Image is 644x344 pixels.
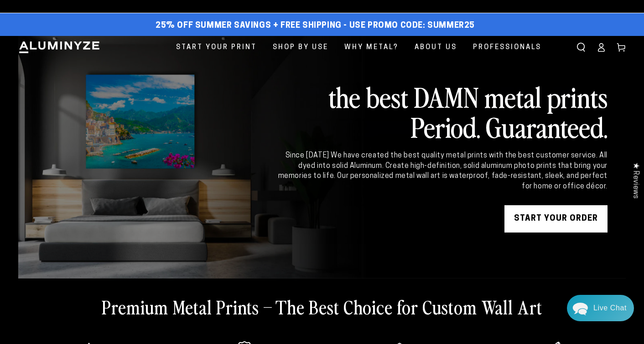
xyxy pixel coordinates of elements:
[504,205,608,233] a: START YOUR Order
[627,155,644,206] div: Click to open Judge.me floating reviews tab
[344,41,399,54] span: Why Metal?
[18,40,100,54] img: Aluminyze
[571,37,591,57] summary: Search our site
[169,36,264,59] a: Start Your Print
[473,41,541,54] span: Professionals
[102,295,542,319] h2: Premium Metal Prints – The Best Choice for Custom Wall Art
[266,36,335,59] a: Shop By Use
[276,81,608,142] h2: the best DAMN metal prints Period. Guaranteed.
[415,41,457,54] span: About Us
[156,21,475,31] span: 25% off Summer Savings + Free Shipping - Use Promo Code: SUMMER25
[276,151,608,192] div: Since [DATE] We have created the best quality metal prints with the best customer service. All dy...
[593,295,627,321] div: Contact Us Directly
[338,36,405,59] a: Why Metal?
[408,36,464,59] a: About Us
[567,295,634,321] div: Chat widget toggle
[176,41,257,54] span: Start Your Print
[466,36,548,59] a: Professionals
[273,41,328,54] span: Shop By Use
